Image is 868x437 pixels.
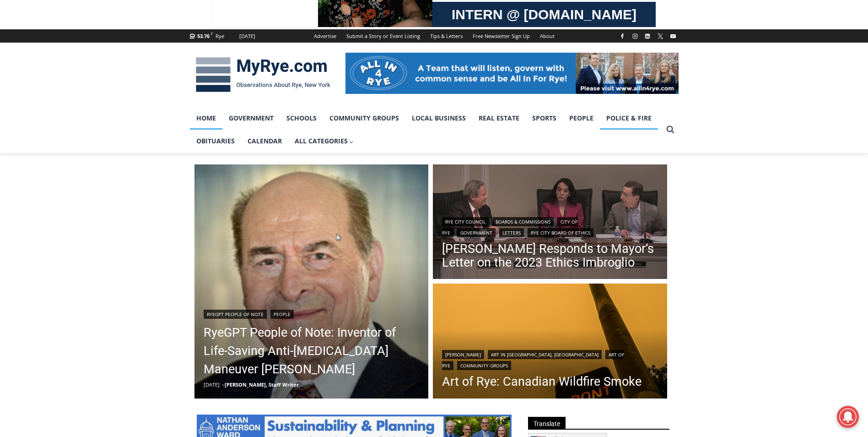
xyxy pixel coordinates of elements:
img: [PHOTO: Canadian Wildfire Smoke. Few ventured out unmasked as the skies turned an eerie orange in... [433,284,667,401]
a: Instagram [630,31,641,42]
span: Translate [528,417,566,429]
a: Rye City Board of Ethics [528,228,593,237]
a: RyeGPT People of Note: Inventor of Life-Saving Anti-[MEDICAL_DATA] Maneuver [PERSON_NAME] [204,323,420,378]
img: All in for Rye [345,53,679,94]
a: Home [190,107,222,130]
a: Free Newsletter Sign Up [468,29,535,43]
a: People [563,107,600,130]
a: Read More Art of Rye: Canadian Wildfire Smoke [433,284,667,401]
a: Boards & Commissions [492,217,554,226]
a: Art of Rye: Canadian Wildfire Smoke [442,375,658,388]
div: "We would have speakers with experience in local journalism speak to us about their experiences a... [231,0,432,89]
a: People [270,310,294,319]
div: Rye [216,32,224,40]
a: Read More RyeGPT People of Note: Inventor of Life-Saving Anti-Choking Maneuver Dr. Henry Heimlich [194,164,429,399]
nav: Primary Navigation [190,107,662,153]
a: Community Groups [323,107,405,130]
button: Child menu of All Categories [288,130,361,153]
span: 53.76 [197,33,210,39]
a: [PERSON_NAME] [442,350,484,359]
a: Schools [280,107,323,130]
div: | | | [442,348,658,370]
a: Police & Fire [600,107,658,130]
img: (PHOTO: Councilmembers Bill Henderson, Julie Souza and Mayor Josh Cohn during the City Council me... [433,164,667,282]
a: Tips & Letters [425,29,468,43]
a: Sports [526,107,563,130]
div: [DATE] [239,32,255,40]
a: Intern @ [DOMAIN_NAME] [220,89,443,114]
a: X [655,31,666,42]
a: Rye City Council [442,217,489,226]
a: Advertise [309,29,341,43]
button: View Search Form [662,121,679,138]
a: Obituaries [190,130,241,153]
div: | | | | | [442,215,658,237]
a: [PERSON_NAME], Staff Writer [225,381,299,388]
a: RyeGPT People of Note [204,310,267,319]
img: (PHOTO: Inventor of Life-Saving Anti-Choking Maneuver Dr. Henry Heimlich. Source: Henry J. Heimli... [194,164,429,399]
a: [PERSON_NAME] Responds to Mayor’s Letter on the 2023 Ethics Imbroglio [442,242,658,269]
a: About [535,29,560,43]
a: Read More Henderson Responds to Mayor’s Letter on the 2023 Ethics Imbroglio [433,164,667,282]
a: Community Groups [457,361,511,370]
a: Government [222,107,280,130]
time: [DATE] [204,381,220,388]
a: Facebook [617,31,628,42]
span: Intern @ [DOMAIN_NAME] [239,91,424,112]
a: Local Business [405,107,472,130]
a: Letters [499,228,524,237]
a: Art in [GEOGRAPHIC_DATA], [GEOGRAPHIC_DATA] [488,350,602,359]
a: YouTube [668,31,679,42]
div: | [204,308,420,319]
a: Linkedin [642,31,653,42]
span: F [211,31,213,36]
a: Calendar [241,130,288,153]
span: – [222,381,225,388]
a: Submit a Story or Event Listing [341,29,425,43]
a: Real Estate [472,107,526,130]
a: Government [457,228,496,237]
img: MyRye.com [190,51,336,98]
nav: Secondary Navigation [309,29,560,43]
